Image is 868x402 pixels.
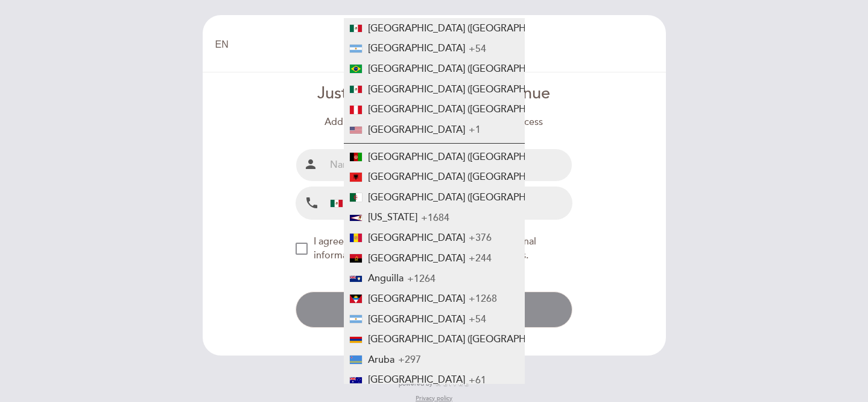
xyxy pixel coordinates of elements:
[421,211,449,223] span: +1684
[296,235,572,263] md-checkbox: NEW_MODAL_AGREE_RESTAURANT_SEND_OCCASIONAL_INFO
[469,252,492,264] span: +244
[469,232,492,244] span: +376
[325,149,572,181] input: Name and surname
[368,63,569,75] span: [GEOGRAPHIC_DATA] ([GEOGRAPHIC_DATA])
[398,354,421,366] span: +297
[368,103,569,115] span: [GEOGRAPHIC_DATA] ([GEOGRAPHIC_DATA])
[368,22,569,34] span: [GEOGRAPHIC_DATA] ([GEOGRAPHIC_DATA])
[368,354,394,366] span: Aruba
[469,313,486,325] span: +54
[368,124,465,136] span: [GEOGRAPHIC_DATA]
[305,196,319,211] i: local_phone
[368,252,465,264] span: [GEOGRAPHIC_DATA]
[368,191,569,203] span: [GEOGRAPHIC_DATA] (‫[GEOGRAPHIC_DATA]‬‎)
[368,232,465,244] span: [GEOGRAPHIC_DATA]
[368,313,465,325] span: [GEOGRAPHIC_DATA]
[303,157,318,171] i: person
[368,293,465,305] span: [GEOGRAPHIC_DATA]
[368,171,569,183] span: [GEOGRAPHIC_DATA] ([GEOGRAPHIC_DATA])
[368,83,569,95] span: [GEOGRAPHIC_DATA] ([GEOGRAPHIC_DATA])
[407,272,436,284] span: +1264
[331,196,367,211] div: +52
[296,292,572,328] button: send Continue
[368,151,569,163] span: [GEOGRAPHIC_DATA] (‫[GEOGRAPHIC_DATA]‬‎)
[368,211,417,223] span: [US_STATE]
[368,272,404,284] span: Anguilla
[469,124,481,136] span: +1
[326,188,386,219] div: Mexico (México): +52
[296,82,572,106] div: Just one more step to continue
[296,115,572,129] div: Add your details to continue the booking process
[314,235,536,261] span: I agree that the restaurant may send me occasional information about special events or celebrations.
[469,42,486,54] span: +54
[368,333,569,345] span: [GEOGRAPHIC_DATA] ([GEOGRAPHIC_DATA])
[368,42,465,54] span: [GEOGRAPHIC_DATA]
[469,293,497,305] span: +1268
